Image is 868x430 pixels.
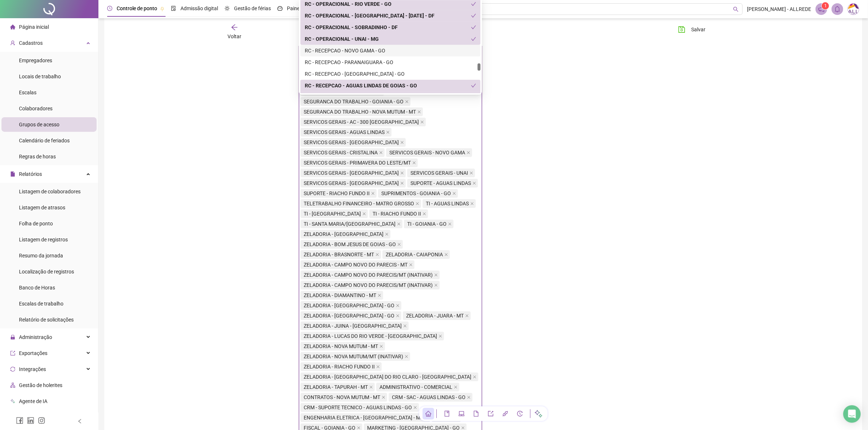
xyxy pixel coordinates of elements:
span: Gestão de férias [234,5,271,11]
span: SERVICOS GERAIS - [GEOGRAPHIC_DATA] [304,138,399,146]
span: sun [225,6,230,11]
span: ZELADORIA - CAMPO NOVO DO PARECIS/MT (INATIVAR) [300,281,440,289]
span: ZELADORIA - ITUMBIARA - GO [300,311,401,320]
span: close [448,222,452,226]
span: Relatórios [19,171,42,177]
span: home [10,24,15,29]
span: close [467,151,470,154]
span: ZELADORIA - RIACHO FUNDO II [304,363,375,371]
span: Escalas [19,90,36,95]
span: Agente de IA [19,398,47,404]
span: close [379,151,383,154]
span: pushpin [160,7,164,11]
span: facebook [16,417,23,424]
span: file [473,411,479,417]
span: TELETRABALHO FINANCEIRO - MATRO GROSSO [300,199,421,208]
span: ZELADORIA - JUARA - MT [406,312,464,320]
span: Integrações [19,366,46,372]
span: SERVICOS GERAIS - [GEOGRAPHIC_DATA] [304,169,399,177]
span: bell [834,6,841,12]
span: api [502,411,508,417]
span: SERVICOS GERAIS - NOVO GAMA [386,148,472,157]
span: ZELADORIA - CAMPO NOVO DO PARECIS/MT (INATIVAR) [300,271,440,279]
span: Regras de horas [19,154,56,159]
span: notification [818,6,825,12]
span: ENGENHARIA ELETRICA - [GEOGRAPHIC_DATA] - MT [304,414,423,422]
span: CRM - SUPORTE TECNICO - AGUAS LINDAS - GO [300,403,419,412]
span: ZELADORIA - DIAMANTINO - MT [300,291,383,300]
span: close [385,232,389,236]
span: SERVICOS GERAIS - SOBRADINHO [300,169,406,177]
span: ZELADORIA - BRASNORTE - MT [304,250,374,259]
span: SEGURANCA DO TRABALHO - GOIANIA - GO [300,97,410,106]
span: CRM - SUPORTE TECNICO - AGUAS LINDAS - GO [304,403,412,411]
span: Folha de ponto [19,221,53,226]
span: SERVICOS GERAIS - UNAI [407,169,475,177]
span: book [444,411,450,417]
span: check [471,36,476,42]
span: close [400,141,404,144]
span: close [423,212,426,216]
span: save [678,26,685,33]
span: SEGURANCA DO TRABALHO - GOIANIA - GO [304,98,404,106]
span: ZELADORIA - CAMPO NOVO DO PARECIS/MT (INATIVAR) [304,271,433,279]
span: SEGURANCA DO TRABALHO - NOVA MUTUM - MT [300,107,423,116]
div: RC - RECEPCAO - NOVO GAMA - GO [305,47,476,55]
span: ZELADORIA - [GEOGRAPHIC_DATA] - GO [304,301,394,309]
div: RC - OPERACIONAL - UNAI - MG [300,33,480,45]
span: Exportações [19,350,47,356]
span: SUPORTE - AGUAS LINDAS [410,179,471,187]
span: ZELADORIA - [GEOGRAPHIC_DATA] DO RIO CLARO - [GEOGRAPHIC_DATA] [304,373,471,381]
span: TI - BRASILIA [300,209,368,218]
span: ZELADORIA - GOIANIA - GO [300,301,401,310]
span: close [378,293,381,297]
span: left [77,419,82,424]
span: TI - GOIANIA - GO [407,220,447,228]
span: close [473,375,476,379]
span: close [386,130,390,134]
span: TI - RIACHO FUNDO II [369,209,428,218]
span: Admissão digital [180,5,218,11]
span: close [371,192,375,195]
span: ZELADORIA - [GEOGRAPHIC_DATA] [304,230,384,238]
span: SERVICOS GERAIS - CRISTALINA [300,148,385,157]
span: SERVICOS GERAIS - VALPARAISO [300,179,406,188]
span: Grupos de acesso [19,122,59,127]
span: Calendário de feriados [19,138,70,143]
span: clock-circle [107,6,112,11]
span: ZELADORIA - DIAMANTINO - MT [304,291,376,299]
span: Relatório de solicitações [19,317,74,323]
span: TI - SANTA MARIA/DF [300,220,402,228]
span: ZELADORIA - CAMPO NOVO DO PARECIS/MT (INATIVAR) [304,281,433,289]
span: Cadastros [19,40,43,46]
span: CONTRATOS - NOVA MUTUM - MT [300,393,387,402]
span: sync [10,367,15,372]
span: Listagem de atrasos [19,205,65,210]
span: file-done [171,6,176,11]
span: close [444,253,448,256]
span: ZELADORIA - CAIAPONIA [382,250,450,259]
span: check [471,25,476,30]
span: SERVICOS GERAIS - [GEOGRAPHIC_DATA] [304,179,399,187]
span: Voltar [227,33,241,39]
span: close [357,426,361,430]
span: close [397,222,401,226]
span: close [467,395,471,399]
div: RC - OPERACIONAL - UNAI - MG [305,35,471,43]
span: SUPORTE - RIACHO FUNDO II [300,189,377,198]
span: ZELADORIA - NOVA MUTUM/MT (INATIVAR) [304,352,403,360]
span: ZELADORIA - NOVA MUTUM - MT [304,342,378,350]
span: SUPORTE - AGUAS LINDAS [407,179,478,188]
span: SERVICOS GERAIS - UNAI [410,169,468,177]
span: file [10,171,15,177]
span: Listagem de colaboradores [19,189,81,194]
span: close [400,181,404,185]
span: close [400,171,404,175]
span: ZELADORIA - LUCAS DO RIO VERDE - MT [300,332,444,340]
span: Listagem de registros [19,237,68,242]
span: ZELADORIA - JUARA - MT [403,311,471,320]
span: ZELADORIA - JUINA - MT [300,321,409,330]
div: RC - OPERACIONAL - [GEOGRAPHIC_DATA] - [DATE] - DF [305,12,471,20]
span: ADMINISTRATIVO - COMERCIAL [379,383,452,391]
span: close [397,242,401,246]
